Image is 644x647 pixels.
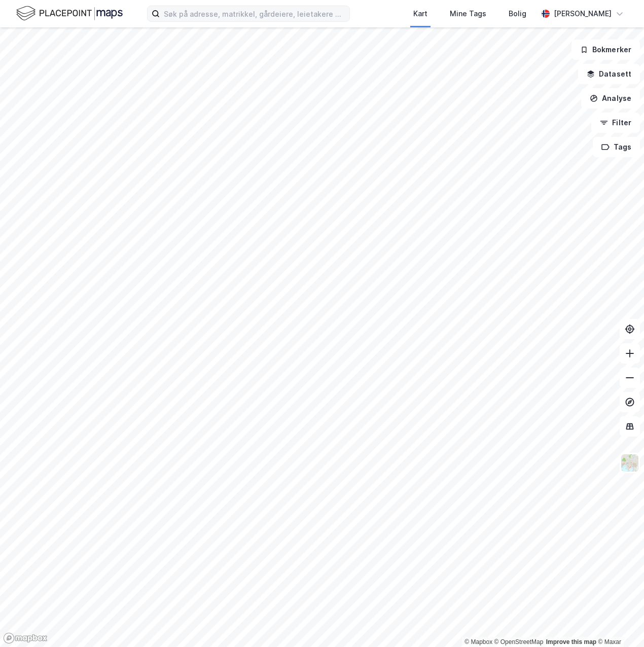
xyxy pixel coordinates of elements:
div: Kart [413,8,427,20]
img: logo.f888ab2527a4732fd821a326f86c7f29.svg [16,5,123,22]
div: Mine Tags [450,8,486,20]
div: [PERSON_NAME] [554,8,612,20]
input: Søk på adresse, matrikkel, gårdeiere, leietakere eller personer [160,6,349,21]
div: Bolig [509,8,526,20]
iframe: Chat Widget [593,598,644,647]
